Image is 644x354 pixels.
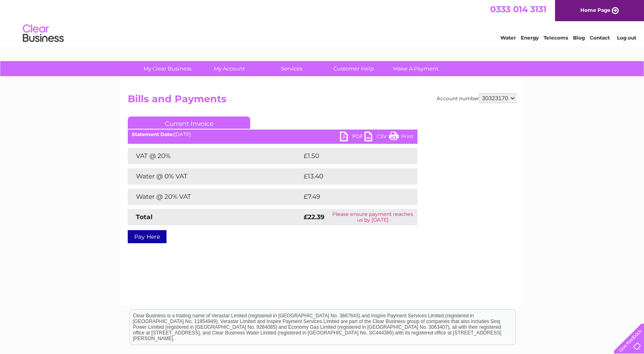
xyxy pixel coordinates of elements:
div: [DATE] [128,132,417,137]
a: My Clear Business [134,61,201,76]
a: My Account [196,61,263,76]
a: Make A Payment [382,61,449,76]
td: £7.49 [302,189,398,205]
td: VAT @ 20% [128,148,302,164]
img: logo.png [22,21,64,46]
td: Water @ 20% VAT [128,189,302,205]
strong: Total [136,213,153,221]
a: Telecoms [544,35,568,41]
a: Energy [521,35,539,41]
a: Log out [617,35,636,41]
td: Please ensure payment reaches us by [DATE] [328,209,417,225]
a: Blog [573,35,585,41]
a: Services [258,61,325,76]
a: Contact [590,35,610,41]
div: Clear Business is a trading name of Verastar Limited (registered in [GEOGRAPHIC_DATA] No. 3667643... [130,4,515,40]
h2: Bills and Payments [128,93,516,109]
a: Current Invoice [128,117,250,129]
b: Statement Date: [132,131,174,137]
a: Pay Here [128,230,167,243]
td: £1.50 [302,148,398,164]
a: PDF [340,132,364,143]
a: 0333 014 3131 [490,4,546,14]
a: Print [389,132,413,143]
td: Water @ 0% VAT [128,168,302,185]
a: Water [500,35,516,41]
div: Account number [437,93,516,103]
a: Customer Help [320,61,387,76]
strong: £22.39 [304,213,324,221]
td: £13.40 [302,168,400,185]
a: CSV [364,132,389,143]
